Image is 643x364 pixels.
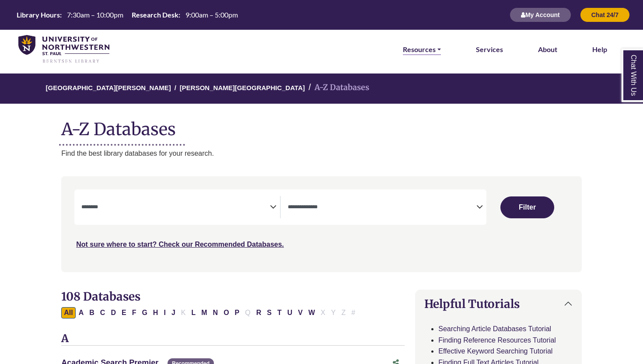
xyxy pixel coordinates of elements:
a: Services [476,44,503,55]
a: Chat 24/7 [580,11,630,18]
span: 7:30am – 10:00pm [67,10,123,19]
a: About [538,44,557,55]
button: Filter Results S [264,307,274,318]
img: library_home [18,35,109,64]
button: Filter Results D [108,307,119,318]
a: Help [592,44,607,55]
button: Filter Results M [199,307,210,318]
button: Filter Results E [119,307,129,318]
h1: A-Z Databases [61,112,582,139]
button: Filter Results V [295,307,305,318]
li: A-Z Databases [305,81,369,94]
h3: A [61,332,405,346]
a: Resources [403,44,441,55]
nav: Search filters [61,176,582,272]
button: Filter Results R [254,307,264,318]
button: Filter Results L [189,307,198,318]
th: Research Desk: [128,10,181,19]
textarea: Search [288,204,476,211]
span: 108 Databases [61,289,140,304]
a: Not sure where to start? Check our Recommended Databases. [76,241,284,248]
button: All [61,307,75,318]
button: Filter Results J [169,307,178,318]
button: Filter Results G [139,307,150,318]
button: Helpful Tutorials [416,290,581,318]
button: Filter Results N [210,307,221,318]
a: Hours Today [13,10,241,20]
button: Filter Results T [275,307,284,318]
div: Alpha-list to filter by first letter of database name [61,308,359,316]
button: Filter Results A [76,307,87,318]
button: Chat 24/7 [580,7,630,22]
a: Effective Keyword Searching Tutorial [438,347,552,355]
button: Filter Results P [232,307,242,318]
a: [PERSON_NAME][GEOGRAPHIC_DATA] [180,83,305,91]
button: My Account [510,7,571,22]
button: Filter Results B [87,307,97,318]
table: Hours Today [13,10,241,18]
textarea: Search [81,204,270,211]
a: Searching Article Databases Tutorial [438,325,551,332]
button: Filter Results H [150,307,161,318]
button: Submit for Search Results [500,196,554,218]
button: Filter Results F [129,307,139,318]
th: Library Hours: [13,10,62,19]
button: Filter Results I [161,307,168,318]
span: 9:00am – 5:00pm [185,10,238,19]
p: Find the best library databases for your research. [61,148,582,159]
button: Filter Results C [98,307,108,318]
nav: breadcrumb [61,73,582,104]
button: Filter Results U [285,307,295,318]
a: My Account [510,11,571,18]
button: Filter Results O [221,307,231,318]
button: Filter Results W [306,307,318,318]
a: Finding Reference Resources Tutorial [438,336,556,344]
a: [GEOGRAPHIC_DATA][PERSON_NAME] [46,83,171,91]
